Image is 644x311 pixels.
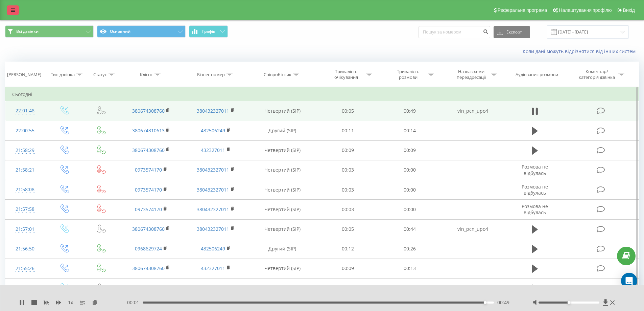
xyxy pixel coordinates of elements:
[248,140,317,160] td: Четвертий (SIP)
[248,121,317,140] td: Другий (SIP)
[197,186,229,193] a: 380432327011
[125,299,143,306] span: - 00:01
[12,144,38,157] div: 21:58:29
[132,226,165,232] a: 380674308760
[197,226,229,232] a: 380432327011
[379,259,441,278] td: 00:13
[248,239,317,259] td: Другий (SIP)
[132,127,165,134] a: 380674310613
[12,183,38,196] div: 21:58:08
[12,203,38,216] div: 21:57:58
[379,140,441,160] td: 00:09
[248,279,317,298] td: Шостий (SIP)
[201,245,225,252] a: 432506249
[5,88,639,101] td: Сьогодні
[68,299,73,306] span: 1 x
[197,166,229,173] a: 380432327011
[379,219,441,239] td: 00:44
[248,259,317,278] td: Четвертий (SIP)
[12,242,38,256] div: 21:56:50
[440,101,505,121] td: vin_pcn_upo4
[328,69,364,80] div: Тривалість очікування
[379,101,441,121] td: 00:49
[132,147,165,153] a: 380674308760
[12,223,38,236] div: 21:57:01
[197,206,229,213] a: 380432327011
[379,180,441,200] td: 00:00
[379,279,441,298] td: 00:34
[522,183,548,196] span: Розмова не відбулась
[12,124,38,137] div: 22:00:55
[135,206,162,213] a: 0973574170
[317,180,379,200] td: 00:03
[379,200,441,219] td: 00:00
[522,163,548,176] span: Розмова не відбулась
[202,29,215,34] span: Графік
[264,72,291,77] div: Співробітник
[494,26,530,38] button: Експорт
[440,219,505,239] td: vin_pcn_upo4
[140,72,153,77] div: Клієнт
[484,301,486,304] div: Accessibility label
[317,259,379,278] td: 00:09
[189,25,228,38] button: Графік
[12,282,38,295] div: 21:53:40
[440,279,505,298] td: 0674331133
[197,108,229,114] a: 380432327011
[577,69,617,80] div: Коментар/категорія дзвінка
[132,265,165,271] a: 380674308760
[379,160,441,180] td: 00:00
[453,69,489,80] div: Назва схеми переадресації
[317,160,379,180] td: 00:03
[523,48,639,54] a: Коли дані можуть відрізнятися вiд інших систем
[201,147,225,153] a: 432327011
[419,26,490,38] input: Пошук за номером
[559,7,612,13] span: Налаштування профілю
[317,279,379,298] td: 00:04
[51,72,75,77] div: Тип дзвінка
[497,299,509,306] span: 00:49
[12,104,38,117] div: 22:01:48
[379,121,441,140] td: 00:14
[201,265,225,271] a: 432327011
[623,7,635,13] span: Вихід
[317,101,379,121] td: 00:05
[135,186,162,193] a: 0973574170
[317,140,379,160] td: 00:09
[197,72,225,77] div: Бізнес номер
[7,72,41,77] div: [PERSON_NAME]
[522,203,548,216] span: Розмова не відбулась
[201,127,225,134] a: 432506249
[16,29,39,34] span: Всі дзвінки
[93,72,107,77] div: Статус
[568,301,570,304] div: Accessibility label
[317,200,379,219] td: 00:03
[248,219,317,239] td: Четвертий (SIP)
[516,72,558,77] div: Аудіозапис розмови
[12,262,38,275] div: 21:55:26
[97,25,186,38] button: Основний
[248,180,317,200] td: Четвертий (SIP)
[248,160,317,180] td: Четвертий (SIP)
[498,7,547,13] span: Реферальна програма
[317,219,379,239] td: 00:05
[379,239,441,259] td: 00:26
[317,121,379,140] td: 00:11
[5,25,94,38] button: Всі дзвінки
[390,69,426,80] div: Тривалість розмови
[621,273,637,289] div: Open Intercom Messenger
[317,239,379,259] td: 00:12
[12,163,38,177] div: 21:58:21
[132,108,165,114] a: 380674308760
[248,101,317,121] td: Четвертий (SIP)
[135,245,162,252] a: 0968629724
[248,200,317,219] td: Четвертий (SIP)
[135,166,162,173] a: 0973574170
